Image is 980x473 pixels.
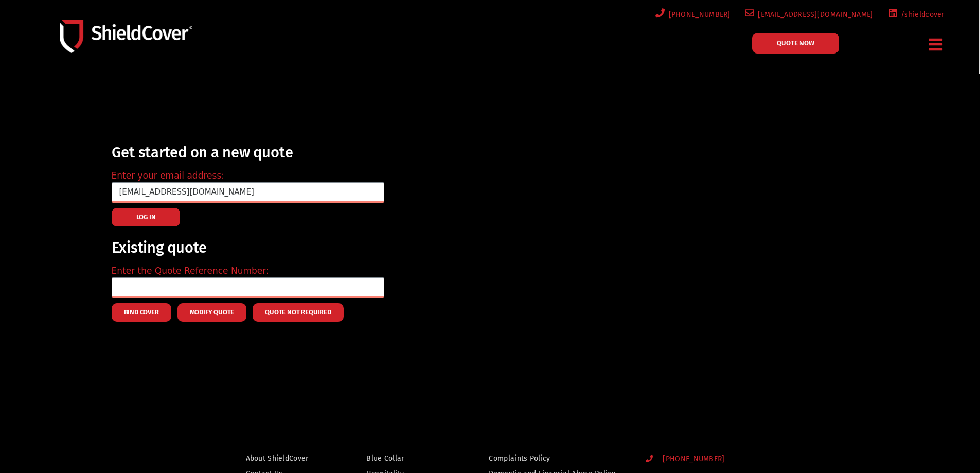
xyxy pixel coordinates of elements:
[112,145,384,161] h2: Get started on a new quote
[112,169,224,183] label: Enter your email address:
[177,303,247,322] button: Modify Quote
[112,182,384,203] input: Email
[743,8,874,21] a: [EMAIL_ADDRESS][DOMAIN_NAME]
[124,311,159,313] span: Bind Cover
[112,303,171,322] button: Bind Cover
[489,452,626,465] a: Complaints Policy
[366,452,444,465] a: Blue Collar
[112,240,384,256] h2: Existing quote
[653,8,730,21] a: [PHONE_NUMBER]
[925,32,947,57] div: Menu Toggle
[112,265,269,278] label: Enter the Quote Reference Number:
[136,216,156,218] span: LOG IN
[886,8,945,21] a: /shieldcover
[265,311,331,313] span: Quote Not Required
[190,311,235,313] span: Modify Quote
[112,208,181,226] button: LOG IN
[253,303,343,322] button: Quote Not Required
[754,8,873,21] span: [EMAIL_ADDRESS][DOMAIN_NAME]
[246,452,309,465] span: About ShieldCover
[897,8,945,21] span: /shieldcover
[654,455,724,464] span: [PHONE_NUMBER]
[665,8,730,21] span: [PHONE_NUMBER]
[246,452,323,465] a: About ShieldCover
[646,455,772,464] a: [PHONE_NUMBER]
[366,452,404,465] span: Blue Collar
[60,20,192,52] img: Shield-Cover-Underwriting-Australia-logo-full
[489,452,550,465] span: Complaints Policy
[752,33,839,54] a: QUOTE NOW
[777,40,814,46] span: QUOTE NOW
